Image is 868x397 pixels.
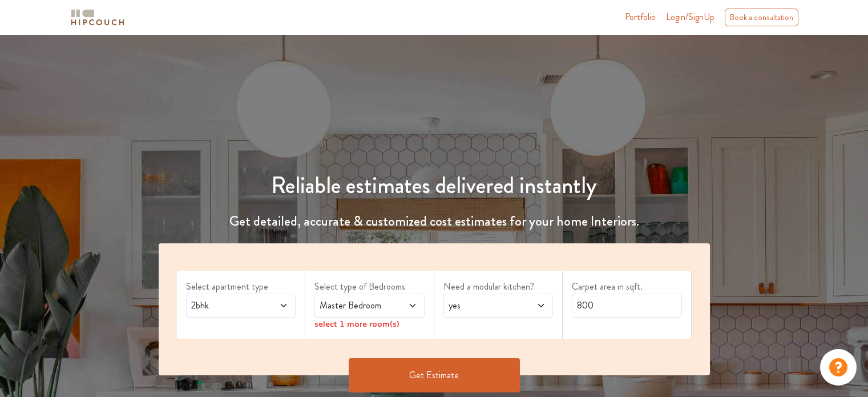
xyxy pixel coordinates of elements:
[625,10,656,24] a: Portfolio
[189,299,264,312] span: 2bhk
[152,213,717,230] h4: Get detailed, accurate & customized cost estimates for your home Interiors.
[314,318,425,330] div: select 1 more room(s)
[572,280,682,294] label: Carpet area in sqft.
[69,7,126,27] img: logo-horizontal.svg
[443,280,554,294] label: Need a modular kitchen?
[317,299,392,312] span: Master Bedroom
[572,294,682,318] input: Enter area sqft
[446,299,521,312] span: yes
[725,9,798,26] div: Book a consultation
[349,358,520,392] button: Get Estimate
[314,280,425,294] label: Select type of Bedrooms
[666,10,714,23] span: Login/SignUp
[69,5,126,30] span: logo-horizontal.svg
[186,280,296,294] label: Select apartment type
[152,172,717,199] h1: Reliable estimates delivered instantly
